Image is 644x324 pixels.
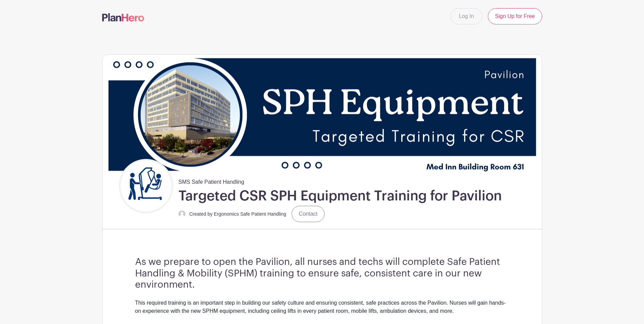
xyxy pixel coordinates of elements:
[103,55,542,175] img: event_banner_9855.png
[488,8,542,24] a: Sign Up for Free
[179,175,244,186] span: SMS Safe Patient Handling
[102,13,144,21] img: logo-507f7623f17ff9eddc593b1ce0a138ce2505c220e1c5a4e2b4648c50719b7d32.svg
[179,187,502,204] h1: Targeted CSR SPH Equipment Training for Pavilion
[135,299,509,323] div: This required training is an important step in building our safety culture and ensuring consisten...
[179,211,185,217] img: default-ce2991bfa6775e67f084385cd625a349d9dcbb7a52a09fb2fda1e96e2d18dcdb.png
[121,161,171,212] img: Untitled%20design.png
[292,206,325,222] a: Contact
[135,256,509,291] h3: As we prepare to open the Pavilion, all nurses and techs will complete Safe Patient Handling & Mo...
[450,8,482,24] a: Log In
[189,211,287,217] small: Created by Ergonomics Safe Patient Handling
